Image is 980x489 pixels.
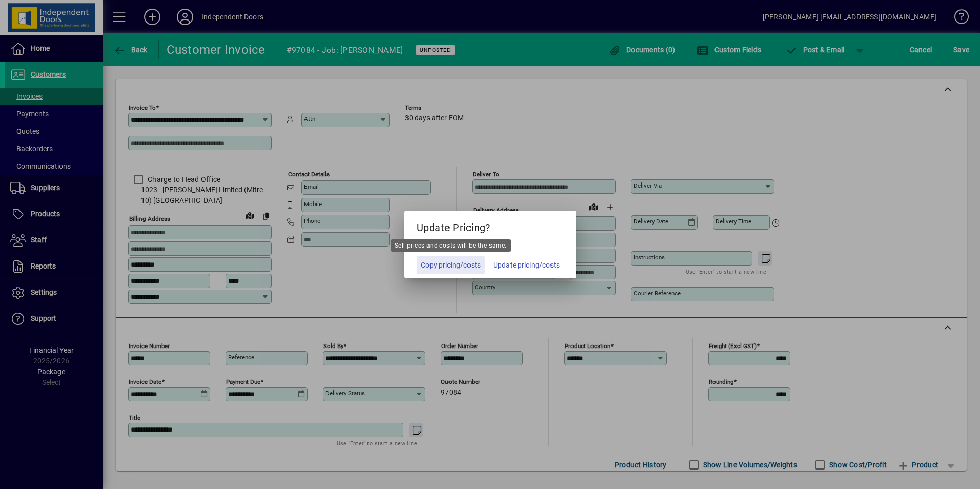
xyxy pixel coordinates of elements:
[391,239,511,252] div: Sell prices and costs will be the same.
[421,260,481,271] span: Copy pricing/costs
[493,260,560,271] span: Update pricing/costs
[404,211,576,240] h5: Update Pricing?
[489,256,564,274] button: Update pricing/costs
[417,256,485,274] button: Copy pricing/costs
